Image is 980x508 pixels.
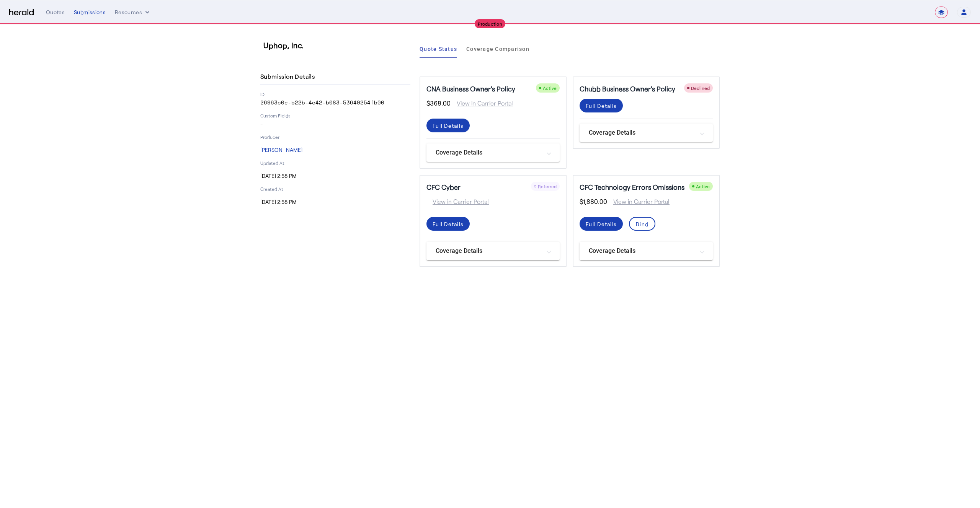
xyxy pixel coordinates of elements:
[426,83,515,94] h5: CNA Business Owner's Policy
[260,146,410,154] p: [PERSON_NAME]
[589,246,694,256] mat-panel-title: Coverage Details
[466,40,529,58] a: Coverage Comparison
[74,8,106,16] div: Submissions
[426,217,470,231] button: Full Details
[426,197,489,206] span: View in Carrier Portal
[580,242,713,260] mat-expansion-panel-header: Coverage Details
[426,119,470,132] button: Full Details
[426,99,451,108] span: $368.00
[260,134,410,140] p: Producer
[426,242,560,260] mat-expansion-panel-header: Coverage Details
[636,220,648,228] div: Bind
[580,197,607,206] span: $1,880.00
[580,124,713,142] mat-expansion-panel-header: Coverage Details
[466,46,529,52] span: Coverage Comparison
[260,91,410,97] p: ID
[260,99,410,106] p: 26963c0e-b22b-4e42-b083-53649254fb00
[260,72,318,81] h4: Submission Details
[538,184,557,189] span: Referred
[260,160,410,166] p: Updated At
[46,8,65,16] div: Quotes
[260,112,410,119] p: Custom Fields
[580,182,684,192] h5: CFC Technology Errors Omissions
[589,128,694,137] mat-panel-title: Coverage Details
[436,246,541,256] mat-panel-title: Coverage Details
[696,184,710,189] span: Active
[607,197,670,206] span: View in Carrier Portal
[260,186,410,192] p: Created At
[426,182,461,192] h5: CFC Cyber
[543,85,557,91] span: Active
[586,102,617,110] div: Full Details
[260,172,410,180] p: [DATE] 2:58 PM
[475,19,505,28] div: Production
[629,217,655,231] button: Bind
[586,220,617,228] div: Full Details
[426,143,560,162] mat-expansion-panel-header: Coverage Details
[433,122,464,130] div: Full Details
[260,198,410,206] p: [DATE] 2:58 PM
[433,220,464,228] div: Full Details
[420,46,457,52] span: Quote Status
[580,217,623,231] button: Full Details
[580,83,675,94] h5: Chubb Business Owner's Policy
[580,99,623,112] button: Full Details
[691,85,710,91] span: Declined
[115,8,151,16] button: Resources dropdown menu
[263,40,413,50] h3: Uphop, Inc.
[420,40,457,58] a: Quote Status
[9,9,34,16] img: Herald Logo
[451,99,513,108] span: View in Carrier Portal
[260,120,410,128] p: -
[436,148,541,157] mat-panel-title: Coverage Details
